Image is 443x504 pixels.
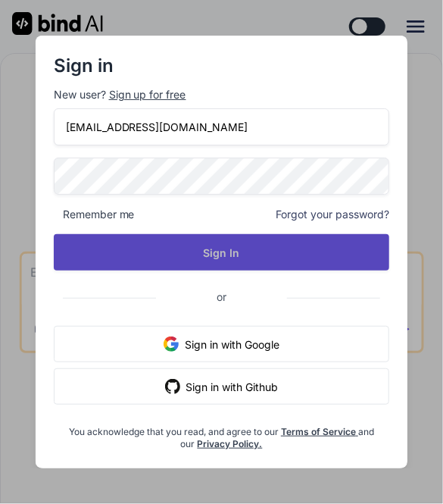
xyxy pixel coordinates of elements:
[109,87,186,102] div: Sign up for free
[54,326,390,362] button: Sign in with Google
[54,108,390,146] input: Login or Email
[198,438,263,449] a: Privacy Policy.
[165,379,180,394] img: github
[281,426,358,437] a: Terms of Service
[67,417,376,450] div: You acknowledge that you read, and agree to our and our
[54,87,390,108] p: New user?
[164,337,179,352] img: google
[54,54,390,78] h2: Sign in
[54,234,390,271] button: Sign In
[276,207,389,222] span: Forgot your password?
[156,278,287,315] span: or
[54,207,135,222] span: Remember me
[54,368,390,405] button: Sign in with Github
